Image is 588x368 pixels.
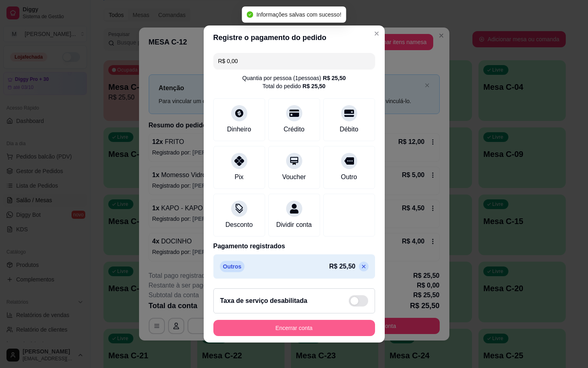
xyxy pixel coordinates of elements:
button: Encerrar conta [213,320,375,336]
div: Quantia por pessoa ( 1 pessoas) [242,74,346,82]
div: Pix [234,172,243,182]
div: R$ 25,50 [303,82,326,90]
input: Ex.: hambúrguer de cordeiro [218,53,370,69]
header: Registre o pagamento do pedido [204,25,385,50]
div: Outro [341,172,357,182]
div: Dividir conta [276,220,312,230]
div: Total do pedido [263,82,326,90]
span: check-circle [247,11,253,18]
div: R$ 25,50 [323,74,346,82]
p: Pagamento registrados [213,241,375,251]
p: R$ 25,50 [329,262,356,271]
p: Outros [220,261,245,272]
div: Dinheiro [227,125,251,134]
span: Informações salvas com sucesso! [256,11,341,18]
div: Crédito [284,125,305,134]
div: Débito [339,125,358,134]
div: Desconto [226,220,253,230]
h2: Taxa de serviço desabilitada [220,296,308,306]
button: Close [370,27,383,40]
div: Voucher [282,172,306,182]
